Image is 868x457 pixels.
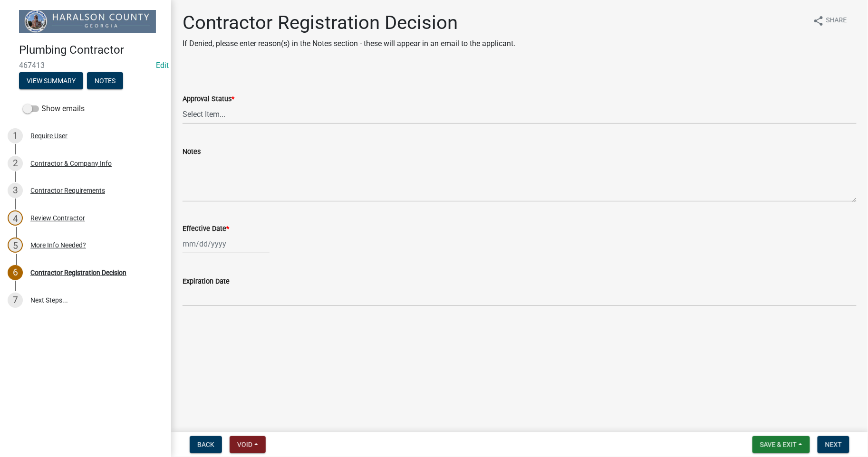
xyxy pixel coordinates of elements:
[8,183,23,198] div: 3
[760,441,797,448] span: Save & Exit
[19,72,83,89] button: View Summary
[183,96,234,103] label: Approval Status
[230,436,266,453] button: Void
[752,436,810,453] button: Save & Exit
[19,61,152,70] span: 467413
[183,149,201,155] label: Notes
[8,156,23,171] div: 2
[183,11,515,34] h1: Contractor Registration Decision
[237,441,252,448] span: Void
[183,38,515,49] p: If Denied, please enter reason(s) in the Notes section - these will appear in an email to the app...
[190,436,222,453] button: Back
[87,77,123,85] wm-modal-confirm: Notes
[30,160,112,167] div: Contractor & Company Info
[30,215,85,221] div: Review Contractor
[156,61,169,70] a: Edit
[813,15,824,27] i: share
[30,187,105,194] div: Contractor Requirements
[30,242,86,248] div: More Info Needed?
[23,103,85,114] label: Show emails
[183,234,270,254] input: mm/dd/yyyy
[19,10,156,33] img: Haralson County, Georgia
[87,72,123,89] button: Notes
[826,15,847,27] span: Share
[805,11,855,30] button: shareShare
[183,226,229,232] label: Effective Date
[197,441,214,448] span: Back
[156,61,169,70] wm-modal-confirm: Edit Application Number
[8,210,23,226] div: 4
[19,43,164,57] h4: Plumbing Contractor
[8,238,23,253] div: 5
[30,269,126,276] div: Contractor Registration Decision
[818,436,849,453] button: Next
[183,278,230,285] label: Expiration Date
[825,441,842,448] span: Next
[30,133,68,139] div: Require User
[8,293,23,308] div: 7
[8,128,23,143] div: 1
[8,265,23,280] div: 6
[19,77,83,85] wm-modal-confirm: Summary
